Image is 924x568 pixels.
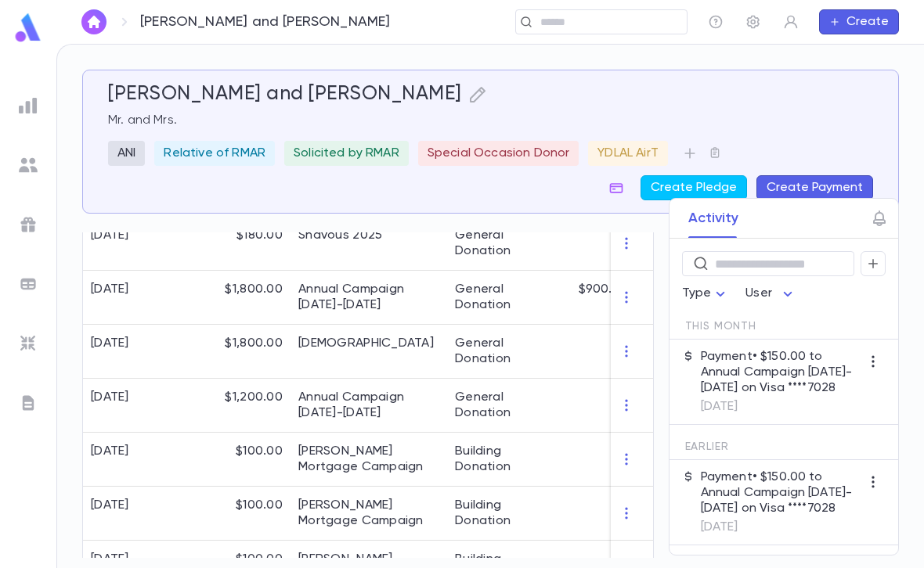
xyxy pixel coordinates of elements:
p: [PERSON_NAME] and [PERSON_NAME] [140,13,391,31]
div: $1,800.00 [189,271,291,325]
div: $100.00 [189,487,291,541]
div: Special Occasion Donor [418,141,579,166]
div: [DATE] [91,282,129,297]
div: $100.00 [189,433,291,487]
button: Create [819,9,899,34]
button: Activity [688,199,738,238]
div: Annual Campaign 2023-2024 [298,390,439,421]
div: Bancroft Mortgage Campaign [298,498,439,529]
h5: [PERSON_NAME] and [PERSON_NAME] [108,83,462,106]
p: YDLAL AirT [597,146,659,161]
div: [DATE] [91,498,129,513]
div: Bancroft Mortgage Campaign [298,444,439,475]
div: Type [682,279,731,309]
div: User [745,279,797,309]
div: YDLAL AirT [588,141,668,166]
p: Mr. and Mrs. [108,113,873,128]
div: [DATE] [91,444,129,459]
p: Solicited by RMAR [294,146,399,161]
div: Solicited by RMAR [284,141,409,166]
div: [DATE] [91,228,129,243]
div: Annual Campaign 2024-2025 [298,282,439,313]
span: Earlier [685,440,729,453]
img: letters_grey.7941b92b52307dd3b8a917253454ce1c.svg [19,394,38,412]
p: Relative of RMAR [164,146,265,161]
img: batches_grey.339ca447c9d9533ef1741baa751efc33.svg [19,275,38,293]
div: Building Donation [455,498,557,529]
div: Relative of RMAR [154,141,275,166]
div: Building Donation [455,444,557,475]
img: reports_grey.c525e4749d1bce6a11f5fe2a8de1b229.svg [19,96,38,115]
div: $180.00 [189,217,291,271]
div: General Donation [455,336,557,367]
div: Shavous 2025 [298,228,382,243]
span: Type [682,287,712,300]
img: students_grey.60c7aba0da46da39d6d829b817ac14fc.svg [19,156,38,174]
div: General Donation [455,390,557,421]
div: Simchas Torah [298,336,434,351]
p: Payment • $150.00 to Annual Campaign [DATE]-[DATE] on Visa ****7028 [701,469,861,516]
div: $1,200.00 [189,379,291,433]
img: logo [13,13,44,43]
div: [DATE] [91,552,129,567]
p: [DATE] [701,519,861,535]
div: [DATE] [91,336,129,351]
div: General Donation [455,228,557,259]
img: home_white.a664292cf8c1dea59945f0da9f25487c.svg [85,16,103,28]
div: $1,800.00 [189,325,291,379]
span: This Month [685,320,756,333]
img: campaigns_grey.99e729a5f7ee94e3726e6486bddda8f1.svg [19,215,38,234]
span: User [745,287,772,300]
div: [DATE] [91,390,129,405]
p: Special Occasion Donor [428,146,570,161]
p: Payment • $150.00 to Annual Campaign [DATE]-[DATE] on Visa ****7028 [701,349,861,396]
p: ANI [117,146,135,161]
button: Create Pledge [641,175,747,200]
button: Create Payment [756,175,873,200]
p: [DATE] [701,399,861,415]
div: ANI [108,141,145,166]
img: imports_grey.530a8a0e642e233f2baf0ef88e8c9fcb.svg [19,334,38,353]
div: General Donation [455,282,557,313]
p: $900.00 [572,282,684,313]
